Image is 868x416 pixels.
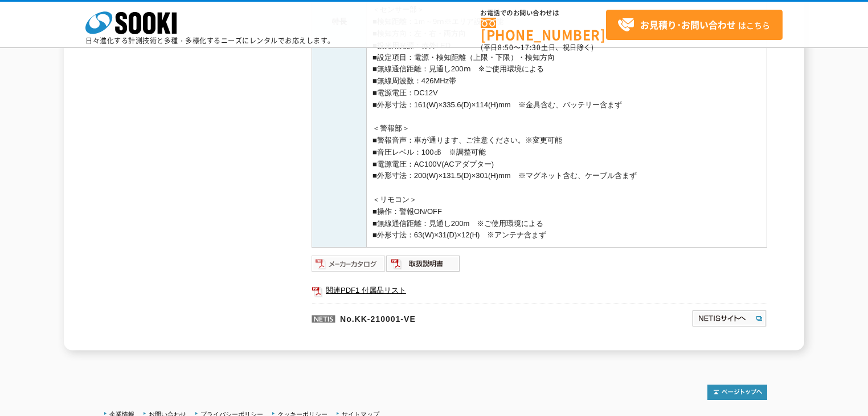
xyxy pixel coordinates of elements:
[312,255,386,273] img: メーカーカタログ
[312,283,767,298] a: 関連PDF1 付属品リスト
[498,42,514,52] span: 8:50
[617,17,770,34] span: はこちら
[606,10,783,40] a: お見積り･お問い合わせはこちら
[85,37,335,44] p: 日々進化する計測技術と多種・多様化するニーズにレンタルでお応えします。
[481,42,593,52] span: (平日 ～ 土日、祝日除く)
[386,262,461,270] a: 取扱説明書
[640,18,736,31] strong: お見積り･お問い合わせ
[312,262,386,270] a: メーカーカタログ
[312,304,582,331] p: No.KK-210001-VE
[481,18,606,41] a: [PHONE_NUMBER]
[691,309,767,328] img: NETISサイトへ
[386,255,461,273] img: 取扱説明書
[707,385,767,400] img: トップページへ
[521,42,541,52] span: 17:30
[481,10,606,17] span: お電話でのお問い合わせは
